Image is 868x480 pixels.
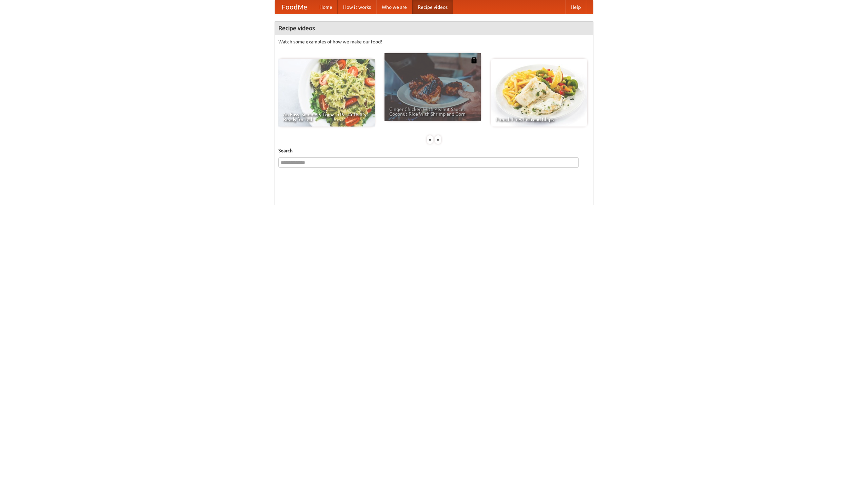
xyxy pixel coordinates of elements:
[275,21,593,35] h4: Recipe videos
[427,135,433,144] div: «
[496,117,583,122] span: French Fries Fish and Chips
[338,0,376,14] a: How it works
[314,0,338,14] a: Home
[283,112,370,122] span: An Easy, Summery Tomato Pasta That's Ready for Fall
[275,0,314,14] a: FoodMe
[471,57,477,63] img: 483408.png
[376,0,412,14] a: Who we are
[278,59,375,127] a: An Easy, Summery Tomato Pasta That's Ready for Fall
[491,59,587,127] a: French Fries Fish and Chips
[278,38,590,45] p: Watch some examples of how we make our food!
[435,135,441,144] div: »
[278,147,590,154] h5: Search
[412,0,453,14] a: Recipe videos
[565,0,586,14] a: Help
